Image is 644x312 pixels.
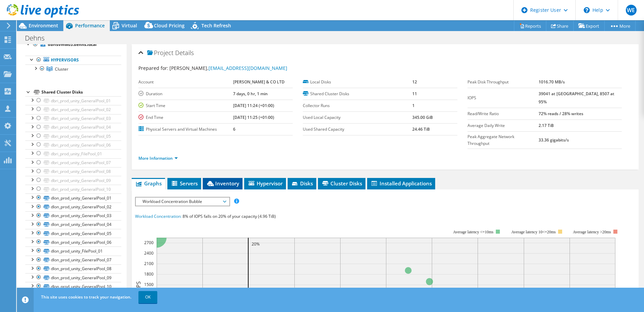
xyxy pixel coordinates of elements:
[25,203,121,211] a: dlon_prod_unity_GeneralPool_02
[511,230,556,234] tspan: Average latency 10<=20ms
[25,105,121,114] a: dbri_prod_unity_GeneralPool_02
[25,149,121,158] a: dbri_prod_unity_FilePool_01
[539,111,583,116] b: 72% reads / 28% writes
[22,34,55,42] h1: Dehns
[604,21,636,31] a: More
[626,5,637,16] span: WE
[468,95,539,101] label: IOPS
[303,126,412,133] label: Used Shared Capacity
[303,114,412,121] label: Used Local Capacity
[25,158,121,167] a: dbri_prod_unity_GeneralPool_07
[138,90,233,97] label: Duration
[25,64,121,73] a: Cluster
[539,123,554,128] b: 2.17 TiB
[138,65,168,71] label: Prepared for:
[468,133,539,147] label: Peak Aggregate Network Throughput
[25,96,121,105] a: dbri_prod_unity_GeneralPool_01
[25,40,121,49] a: dbrisvmw05.dehns.local
[252,241,260,247] text: 20%
[514,21,546,31] a: Reports
[25,114,121,123] a: dbri_prod_unity_GeneralPool_03
[25,193,121,202] a: dlon_prod_unity_GeneralPool_01
[144,282,154,287] text: 1500
[412,114,433,120] b: 345.00 GiB
[171,180,198,187] span: Servers
[206,180,239,187] span: Inventory
[135,180,162,187] span: Graphs
[233,91,268,97] b: 7 days, 0 hr, 1 min
[412,91,417,97] b: 11
[208,65,287,71] a: [EMAIL_ADDRESS][DOMAIN_NAME]
[412,79,417,85] b: 12
[25,264,121,273] a: dlon_prod_unity_GeneralPool_08
[468,110,539,117] label: Read/Write Ratio
[25,123,121,132] a: dbri_prod_unity_GeneralPool_04
[183,213,276,219] span: 8% of IOPS falls on 20% of your capacity (4.96 TiB)
[139,198,226,206] span: Workload Concentration Bubble
[154,22,185,29] span: Cloud Pricing
[138,79,233,85] label: Account
[135,213,182,219] span: Workload Concentration:
[25,273,121,282] a: dlon_prod_unity_GeneralPool_09
[25,56,121,64] a: Hypervisors
[25,211,121,220] a: dlon_prod_unity_GeneralPool_03
[25,140,121,149] a: dbri_prod_unity_GeneralPool_06
[138,114,233,121] label: End Time
[55,66,68,72] span: Cluster
[25,238,121,246] a: dlon_prod_unity_GeneralPool_06
[303,79,412,85] label: Local Disks
[169,65,287,71] span: [PERSON_NAME],
[175,49,194,57] span: Details
[144,261,154,266] text: 2100
[25,132,121,140] a: dbri_prod_unity_GeneralPool_05
[539,91,614,105] b: 39041 at [GEOGRAPHIC_DATA], 8507 at 95%
[321,180,362,187] span: Cluster Disks
[25,256,121,264] a: dlon_prod_unity_GeneralPool_07
[546,21,574,31] a: Share
[468,79,539,85] label: Peak Disk Throughput
[584,7,590,13] svg: \n
[233,126,235,132] b: 6
[371,180,432,187] span: Installed Applications
[144,250,154,256] text: 2400
[25,229,121,238] a: dlon_prod_unity_GeneralPool_05
[25,176,121,185] a: dbri_prod_unity_GeneralPool_09
[122,22,137,29] span: Virtual
[303,102,412,109] label: Collector Runs
[144,271,154,277] text: 1800
[25,185,121,193] a: dbri_prod_unity_GeneralPool_10
[41,294,131,300] span: This site uses cookies to track your navigation.
[233,103,274,108] b: [DATE] 11:24 (+01:00)
[539,137,569,143] b: 33.36 gigabits/s
[539,79,565,85] b: 1016.70 MB/s
[303,90,412,97] label: Shared Cluster Disks
[135,281,142,293] text: IOPS
[138,155,178,161] a: More Information
[48,42,97,47] b: dbrisvmw05.dehns.local
[233,114,274,120] b: [DATE] 11:25 (+01:00)
[144,240,154,245] text: 2700
[138,102,233,109] label: Start Time
[573,21,605,31] a: Export
[25,167,121,176] a: dbri_prod_unity_GeneralPool_08
[573,230,611,234] text: Average latency >20ms
[138,126,233,133] label: Physical Servers and Virtual Machines
[468,122,539,129] label: Average Daily Write
[41,88,121,96] div: Shared Cluster Disks
[291,180,313,187] span: Disks
[25,282,121,291] a: dlon_prod_unity_GeneralPool_10
[75,22,105,29] span: Performance
[29,22,58,29] span: Environment
[233,79,285,85] b: [PERSON_NAME] & CO LTD
[248,180,283,187] span: Hypervisor
[138,291,157,303] a: OK
[453,230,493,234] tspan: Average latency <=10ms
[412,103,415,108] b: 1
[147,50,173,56] span: Project
[25,220,121,229] a: dlon_prod_unity_GeneralPool_04
[201,22,231,29] span: Tech Refresh
[412,126,430,132] b: 24.46 TiB
[25,246,121,255] a: dlon_prod_unity_FilePool_01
